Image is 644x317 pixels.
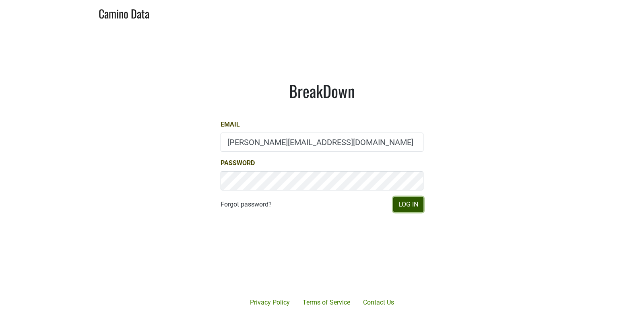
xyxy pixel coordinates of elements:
[244,295,296,311] a: Privacy Policy
[221,120,240,129] label: Email
[221,81,423,100] h1: BreakDown
[221,200,272,209] a: Forgot password?
[99,3,149,22] a: Camino Data
[221,158,255,168] label: Password
[296,295,357,311] a: Terms of Service
[357,295,400,311] a: Contact Us
[393,197,423,212] button: Log In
